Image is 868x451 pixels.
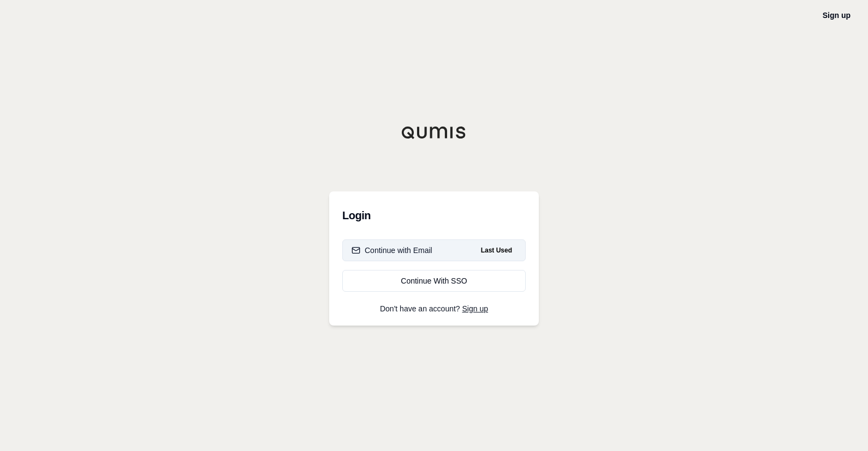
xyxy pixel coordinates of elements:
[352,245,432,256] div: Continue with Email
[342,270,526,292] a: Continue With SSO
[342,205,526,226] h3: Login
[462,304,488,313] a: Sign up
[401,126,467,139] img: Qumis
[352,275,516,286] div: Continue With SSO
[342,239,526,261] button: Continue with EmailLast Used
[823,11,851,20] a: Sign up
[477,244,516,257] span: Last Used
[342,305,526,312] p: Don't have an account?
